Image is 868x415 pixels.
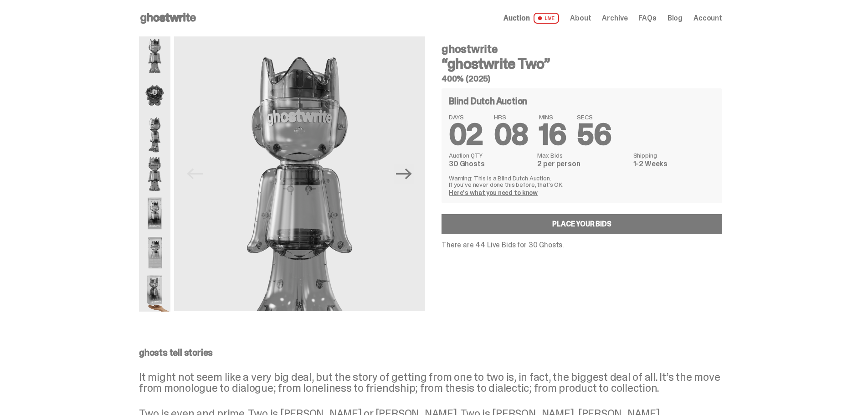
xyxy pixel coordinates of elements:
a: FAQs [638,15,656,22]
span: SECS [577,114,611,120]
span: MINS [539,114,566,120]
button: Next [394,164,414,184]
img: ghostwrite_Two_14.png [139,194,170,233]
img: ghostwrite_Two_1.png [139,36,170,76]
a: Archive [602,15,627,22]
h4: ghostwrite [442,44,722,55]
a: Here's what you need to know [449,189,538,197]
dt: Shipping [633,152,715,159]
img: ghostwrite_Two_17.png [139,233,170,272]
h4: Blind Dutch Auction [449,97,527,106]
img: ghostwrite_Two_13.png [139,76,170,115]
dt: Auction QTY [449,152,532,159]
a: Auction LIVE [503,13,559,24]
h5: 400% (2025) [442,75,722,83]
a: Blog [668,15,683,22]
span: 56 [577,116,611,154]
img: ghostwrite_Two_1.png [174,36,425,350]
span: DAYS [449,114,483,120]
p: ghosts tell stories [139,348,722,357]
span: HRS [494,114,528,120]
a: Account [693,15,722,22]
a: About [570,15,591,22]
span: 08 [494,116,528,154]
h3: “ghostwrite Two” [442,56,722,71]
span: Auction [503,15,530,22]
p: Warning: This is a Blind Dutch Auction. If you’ve never done this before, that’s OK. [449,175,715,188]
a: Place your Bids [442,214,722,234]
p: There are 44 Live Bids for 30 Ghosts. [442,241,722,249]
span: LIVE [534,13,560,24]
img: ghostwrite_Two_8.png [139,154,170,194]
dd: 1-2 Weeks [633,160,715,168]
dd: 2 per person [537,160,627,168]
dt: Max Bids [537,152,627,159]
span: 16 [539,116,566,154]
p: It might not seem like a very big deal, but the story of getting from one to two is, in fact, the... [139,372,722,394]
img: ghostwrite_Two_Last.png [139,272,170,312]
img: ghostwrite_Two_2.png [139,115,170,154]
dd: 30 Ghosts [449,160,532,168]
span: 02 [449,116,483,154]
